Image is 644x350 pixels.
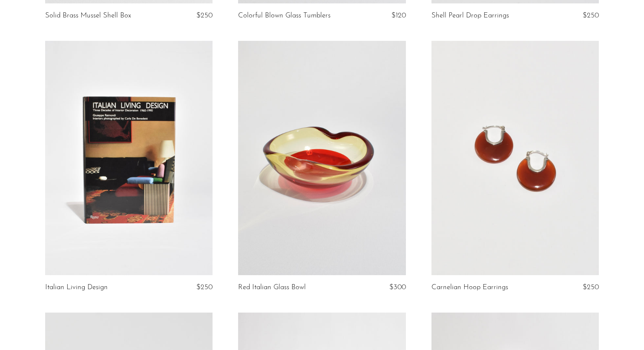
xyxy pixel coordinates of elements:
span: $120 [391,12,406,19]
a: Colorful Blown Glass Tumblers [238,12,331,20]
a: Solid Brass Mussel Shell Box [45,12,131,20]
span: $250 [196,284,213,291]
a: Red Italian Glass Bowl [238,284,306,291]
a: Carnelian Hoop Earrings [431,284,508,291]
span: $300 [389,284,406,291]
span: $250 [583,284,599,291]
span: $250 [196,12,213,19]
a: Italian Living Design [45,284,108,291]
span: $250 [583,12,599,19]
a: Shell Pearl Drop Earrings [431,12,509,20]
